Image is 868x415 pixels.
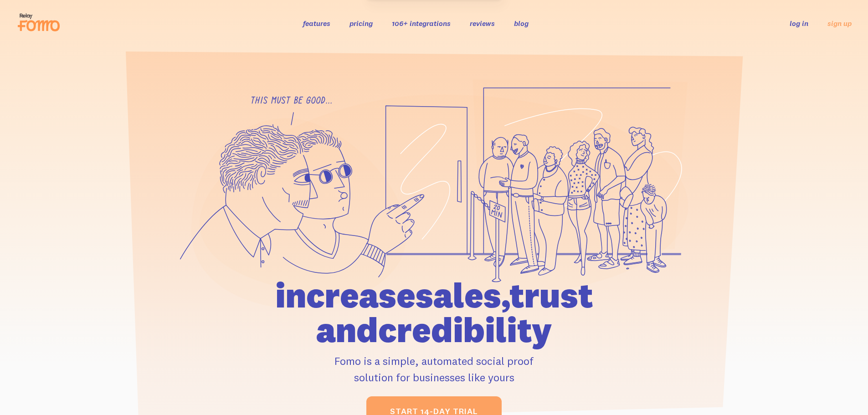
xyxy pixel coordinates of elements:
a: sign up [827,19,852,28]
a: blog [514,19,529,28]
a: 106+ integrations [392,19,451,28]
h1: increase sales, trust and credibility [223,278,645,347]
a: log in [790,19,808,28]
p: Fomo is a simple, automated social proof solution for businesses like yours [223,353,645,385]
a: features [303,19,330,28]
a: pricing [349,19,373,28]
a: reviews [470,19,495,28]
